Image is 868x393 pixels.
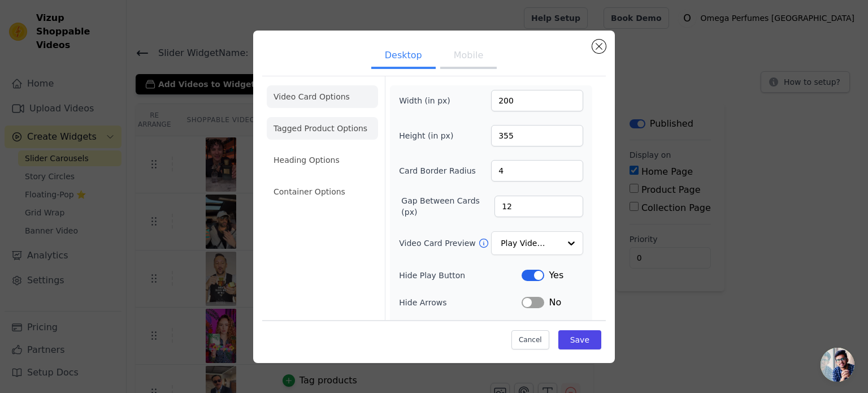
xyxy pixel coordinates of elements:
li: Heading Options [267,149,378,171]
button: Close modal [592,40,606,53]
label: Width (in px) [399,95,461,106]
label: Card Border Radius [399,165,476,176]
li: Tagged Product Options [267,117,378,140]
label: Height (in px) [399,130,461,141]
span: Yes [549,269,563,282]
li: Container Options [267,180,378,203]
div: Open chat [821,348,854,382]
button: Mobile [440,44,497,69]
label: Hide Arrows [399,297,522,308]
label: Hide Play Button [399,270,522,281]
span: No [549,296,561,309]
label: Gap Between Cards (px) [401,195,494,218]
button: Save [558,330,601,349]
label: Video Card Preview [399,237,478,249]
button: Cancel [511,330,549,349]
li: Video Card Options [267,85,378,108]
button: Desktop [371,44,436,69]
